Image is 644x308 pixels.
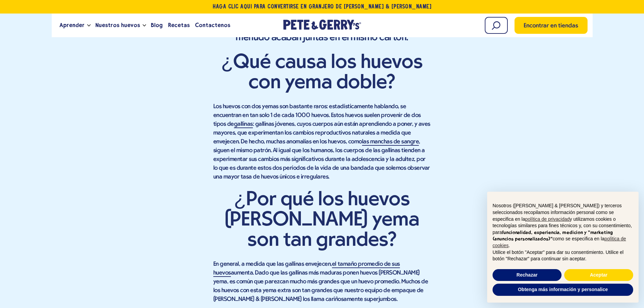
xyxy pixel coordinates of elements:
[485,17,508,34] input: Buscar
[87,24,91,27] button: Abra el menú desplegable para Aprender
[95,22,140,28] font: Nuestros huevos
[213,261,332,267] font: En general, a medida que las gallinas envejecen,
[221,52,423,94] font: ¿Qué causa los huevos con yema doble?
[151,22,163,28] font: Blog
[362,139,419,145] font: las manchas de sangre
[493,250,623,262] font: Utilice el botón "Aceptar" para dar su consentimiento. Utilice el botón "Rechazar" para continuar...
[213,270,428,303] font: aumenta. Dado que las gallinas más maduras ponen huevos [PERSON_NAME] yema, es común que parezcan...
[493,230,613,242] font: funcionalidad, experiencia, medición y "marketing (anuncios personalizados)"
[525,216,570,222] a: política de privacidad
[213,261,400,276] font: el tamaño promedio de sus huevos
[518,287,608,292] font: Obtenga más información y personalice
[234,121,253,127] font: gallinas
[362,139,419,146] a: las manchas de sangre
[517,272,538,278] font: Rechazar
[148,16,165,34] a: Blog
[515,17,588,34] a: Encontrar en tiendas
[493,284,633,296] button: Obtenga más información y personalice
[493,236,626,248] a: política de cookies
[213,261,400,277] a: el tamaño promedio de sus huevos
[168,22,190,28] font: Recetas
[93,16,143,34] a: Nuestros huevos
[213,121,430,145] font: : gallinas jóvenes, cuyos cuerpos aún están aprendiendo a poner, y aves mayores, que experimentan...
[195,22,230,28] font: Contáctenos
[493,269,562,281] button: Rechazar
[553,236,604,241] font: como se especifica en la
[524,23,578,29] font: Encontrar en tiendas
[213,139,430,180] font: , siguen el mismo patrón. Al igual que los humanos, los cuerpos de las gallinas tienden a experim...
[508,243,510,248] font: .
[213,4,431,9] font: Haga clic aquí para convertirse en granjero de [PERSON_NAME] & [PERSON_NAME]
[493,216,632,235] font: y utilizamos cookies o tecnologías similares para fines técnicos y, con su consentimiento, para
[493,203,622,221] font: Nosotros ([PERSON_NAME] & [PERSON_NAME]) y terceros seleccionados recopilamos información persona...
[234,121,253,128] a: gallinas
[590,272,607,278] font: Aceptar
[57,16,87,34] a: Aprender
[59,22,85,28] font: Aprender
[213,103,421,127] font: Los huevos con dos yemas son bastante raros: estadísticamente hablando, se encuentran en tan solo...
[224,190,420,252] font: ¿Por qué los huevos [PERSON_NAME] yema son tan grandes?
[564,269,633,281] button: Aceptar
[165,16,192,34] a: Recetas
[192,16,233,34] a: Contáctenos
[143,24,146,27] button: Abra el menú desplegable de Nuestros Huevos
